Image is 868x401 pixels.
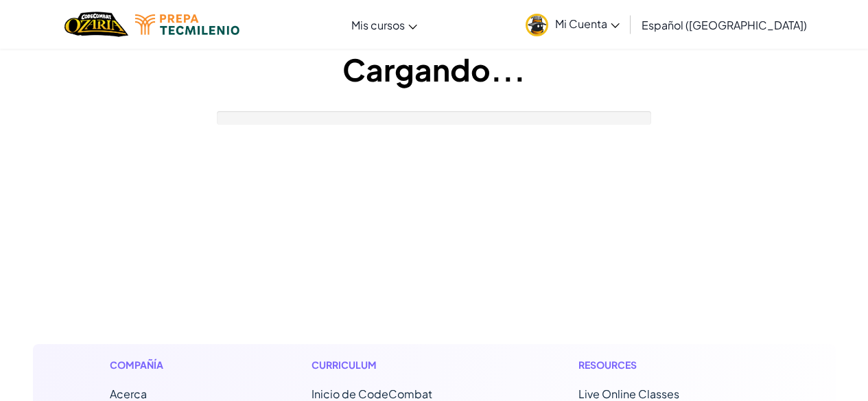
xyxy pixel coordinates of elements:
span: Inicio de CodeCombat [312,387,432,401]
a: Español ([GEOGRAPHIC_DATA]) [635,6,814,43]
a: Ozaria by CodeCombat logo [64,10,128,38]
h1: Resources [578,358,759,372]
span: Mis cursos [351,18,405,32]
img: Home [64,10,128,38]
img: avatar [526,14,548,36]
a: Mis cursos [344,6,424,43]
h1: Compañía [110,358,224,372]
h1: Curriculum [312,358,492,372]
a: Mi Cuenta [519,3,626,46]
span: Español ([GEOGRAPHIC_DATA]) [642,18,807,32]
a: Acerca [110,387,147,401]
span: Mi Cuenta [555,16,620,31]
img: Tecmilenio logo [135,14,239,35]
a: Live Online Classes [578,387,679,401]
